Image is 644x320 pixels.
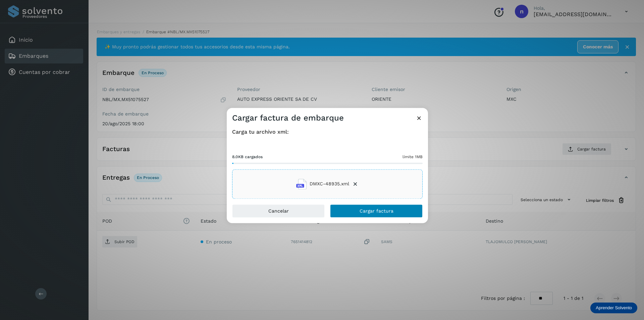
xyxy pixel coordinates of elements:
button: Cancelar [232,204,325,218]
h4: Carga tu archivo xml: [232,129,423,135]
span: Cancelar [268,209,289,213]
p: Aprender Solvento [596,305,632,311]
span: límite 1MB [402,154,423,160]
span: Cargar factura [360,209,393,213]
span: 8.0KB cargados [232,154,263,160]
h3: Cargar factura de embarque [232,113,344,123]
div: Aprender Solvento [590,303,637,313]
span: DMXC-48935.xml [310,181,349,188]
button: Cargar factura [330,204,423,218]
